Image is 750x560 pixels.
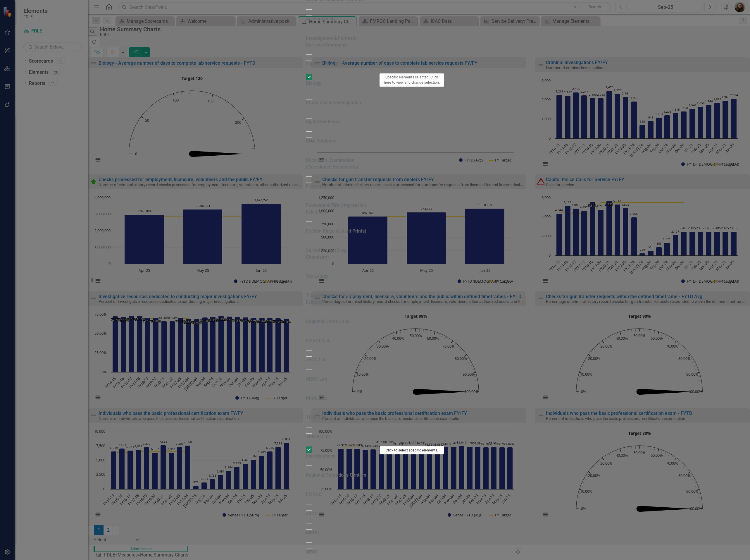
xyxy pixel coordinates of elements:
div: JROC Lab [306,357,327,363]
div: TROC Lab [306,414,327,421]
div: DNA Database [306,138,336,145]
div: Regional Operations Centers [306,472,366,479]
div: Accountability [306,16,336,23]
div: OROC [306,549,318,556]
div: TBROC Lab [306,434,330,440]
div: Seized Drugs (Drug Chemistry) [306,247,371,261]
div: Forensic Services [306,61,343,68]
div: Biology [306,80,321,87]
div: Digital Evidence [306,118,339,125]
div: Document Examination (Questioned Documents) [306,157,371,171]
div: Firearms [306,183,325,190]
div: Regional Crime Labs [306,318,349,325]
button: Specific elements selected. Click here to view and change selection. [380,73,444,87]
div: Investigations [306,453,335,460]
div: Trace Materials (Trace Evidence) [306,292,371,306]
div: OROC Lab [306,376,327,383]
div: FMROC [306,491,322,498]
button: Click to select specific elements. [380,446,444,454]
div: MROC [306,530,319,536]
div: PROC Lab [306,395,327,402]
div: Friction Ridge (Latent Prints) [306,228,366,235]
div: Toxicology [306,273,328,280]
div: JROC [306,511,318,517]
div: FMROC Lab [306,338,331,344]
div: Footwear & Tire (Impression Evidence) [306,202,371,216]
div: Investigative & Forensic Services Command [306,35,371,49]
div: Crime Scene Investigation [306,99,361,106]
